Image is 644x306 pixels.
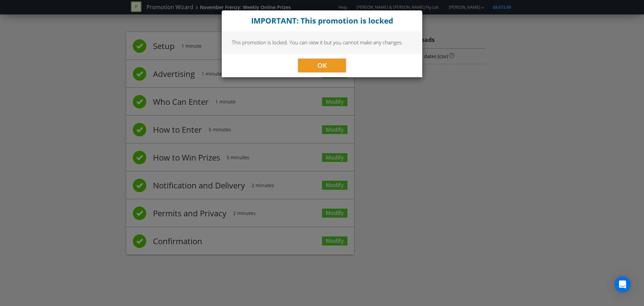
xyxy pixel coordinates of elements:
div: Open Intercom Messenger [614,276,631,293]
button: OK [298,59,346,72]
div: Close [222,10,422,31]
strong: IMPORTANT: This promotion is locked [251,15,393,26]
div: This promotion is locked. You can view it but you cannot make any changes. [222,31,422,53]
span: OK [317,61,327,70]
